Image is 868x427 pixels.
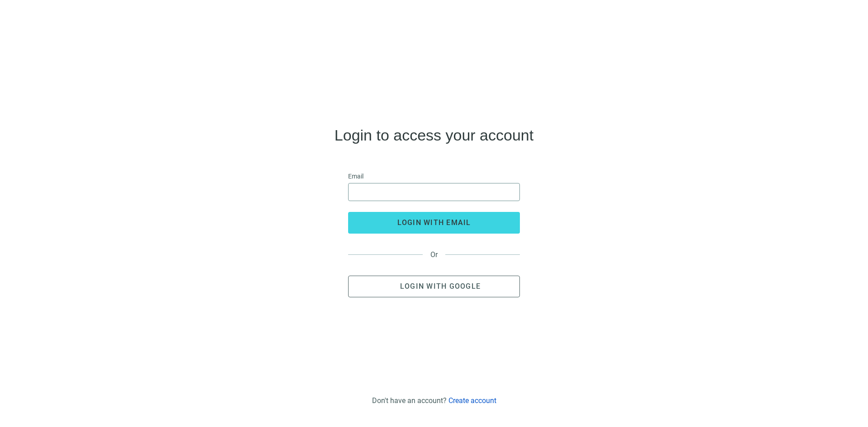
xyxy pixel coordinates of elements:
button: login with email [348,212,520,234]
span: Email [348,171,363,181]
h4: Login to access your account [335,128,533,142]
span: Or [423,250,445,259]
button: Login with Google [348,276,520,297]
span: login with email [397,218,471,227]
span: Login with Google [400,282,481,291]
div: Don't have an account? [372,396,496,405]
a: Create account [448,396,496,405]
